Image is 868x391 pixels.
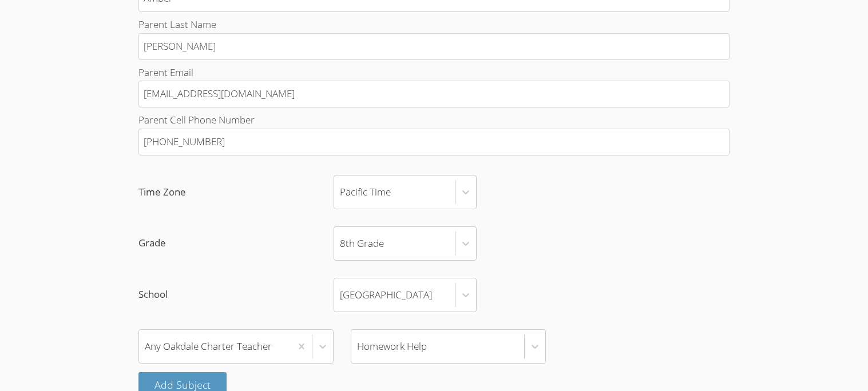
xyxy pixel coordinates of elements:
[357,338,427,354] div: Homework Help
[138,184,334,201] span: Time Zone
[145,338,272,354] div: Any Oakdale Charter Teacher
[340,235,384,252] div: 8th Grade
[340,286,432,303] div: [GEOGRAPHIC_DATA]
[138,286,334,303] span: School
[138,129,729,155] input: Parent Cell Phone Number
[138,66,193,79] span: Parent Email
[340,179,341,205] input: Time ZonePacific Time
[138,113,255,126] span: Parent Cell Phone Number
[138,18,216,31] span: Parent Last Name
[138,33,729,60] input: Parent Last Name
[138,235,334,252] span: Grade
[138,81,729,107] input: Parent Email
[340,184,391,201] div: Pacific Time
